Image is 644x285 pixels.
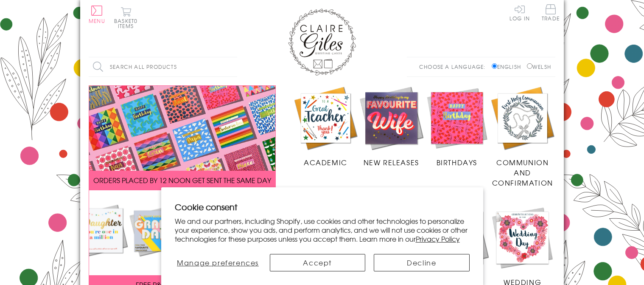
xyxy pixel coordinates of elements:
[304,157,347,167] span: Academic
[416,234,460,244] a: Privacy Policy
[93,175,271,185] span: ORDERS PLACED BY 12 NOON GET SENT THE SAME DAY
[118,17,137,30] span: 0 items
[114,7,137,28] button: Basket0 items
[89,57,237,76] input: Search all products
[424,85,490,168] a: Birthdays
[492,157,553,188] span: Communion and Confirmation
[175,217,470,243] p: We and our partners, including Shopify, use cookies and other technologies to personalize your ex...
[542,4,560,21] span: Trade
[419,63,490,71] p: Choose a language:
[288,8,356,76] img: Claire Giles Greetings Cards
[527,63,532,69] input: Welsh
[229,57,237,76] input: Search
[374,254,469,271] button: Decline
[492,63,525,71] label: English
[89,6,105,23] button: Menu
[492,63,497,69] input: English
[490,85,555,188] a: Communion and Confirmation
[175,254,261,271] button: Manage preferences
[270,254,365,271] button: Accept
[177,257,259,268] span: Manage preferences
[437,157,477,167] span: Birthdays
[542,4,560,23] a: Trade
[358,85,424,168] a: New Releases
[293,85,358,168] a: Academic
[175,201,470,213] h2: Cookie consent
[527,63,551,71] label: Welsh
[89,17,105,25] span: Menu
[510,4,530,21] a: Log In
[364,157,419,167] span: New Releases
